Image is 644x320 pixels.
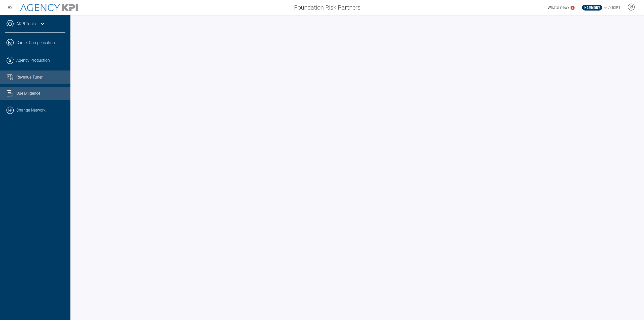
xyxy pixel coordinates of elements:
text: 5 [572,6,573,9]
span: What's new? [547,5,569,10]
a: AKPI Tools [16,21,36,27]
span: Foundation Risk Partners [294,3,360,12]
img: AgencyKPI [20,4,78,11]
span: Revenue Tuner [16,74,43,80]
a: 5 [571,6,575,10]
span: Agency Production [16,57,50,63]
span: Due Diligence [16,90,40,96]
